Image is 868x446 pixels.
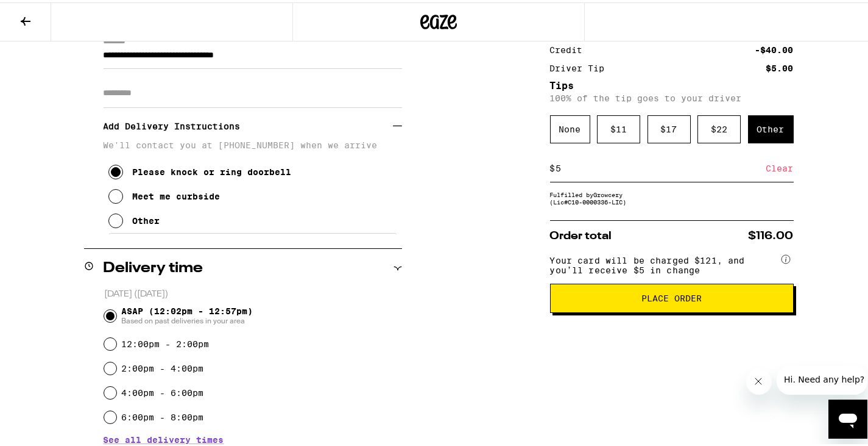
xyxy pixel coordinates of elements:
div: Driver Tip [550,62,613,70]
div: Clear [766,153,794,179]
h3: Add Delivery Instructions [104,110,393,138]
span: Your card will be charged $121, and you’ll receive $5 in change [550,249,779,273]
div: $ 22 [697,113,741,141]
span: Based on past deliveries in your area [121,314,253,323]
div: $ [550,153,556,179]
div: Fulfilled by Growcery (Lic# C10-0000336-LIC ) [550,189,794,203]
span: $116.00 [749,228,794,239]
button: Place Order [550,281,794,311]
label: 2:00pm - 4:00pm [121,361,203,371]
div: $ 17 [647,113,691,141]
button: Meet me curbside [108,182,221,206]
button: Please knock or ring doorbell [108,157,292,182]
iframe: Message from company [777,364,867,392]
iframe: Close message [746,367,772,393]
span: Order total [550,228,612,239]
div: Meet me curbside [133,189,221,199]
button: See all delivery times [104,433,224,442]
iframe: Button to launch messaging window [828,397,867,436]
p: 100% of the tip goes to your driver [550,91,794,101]
label: 4:00pm - 6:00pm [121,386,203,395]
label: 12:00pm - 2:00pm [121,337,209,347]
p: We'll contact you at [PHONE_NUMBER] when we arrive [104,138,402,148]
p: [DATE] ([DATE]) [104,286,402,298]
h5: Tips [550,79,794,88]
div: Credit [550,43,591,52]
input: 0 [556,160,766,171]
div: Other [748,113,794,141]
span: Place Order [641,292,702,300]
button: Other [108,206,160,231]
div: $5.00 [766,62,794,70]
div: Please knock or ring doorbell [133,165,292,174]
span: ASAP (12:02pm - 12:57pm) [121,304,253,323]
div: $ 11 [597,113,640,141]
label: 6:00pm - 8:00pm [121,410,203,420]
div: Other [133,214,160,223]
h2: Delivery time [104,259,203,273]
div: None [550,113,590,141]
div: -$40.00 [755,43,794,52]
